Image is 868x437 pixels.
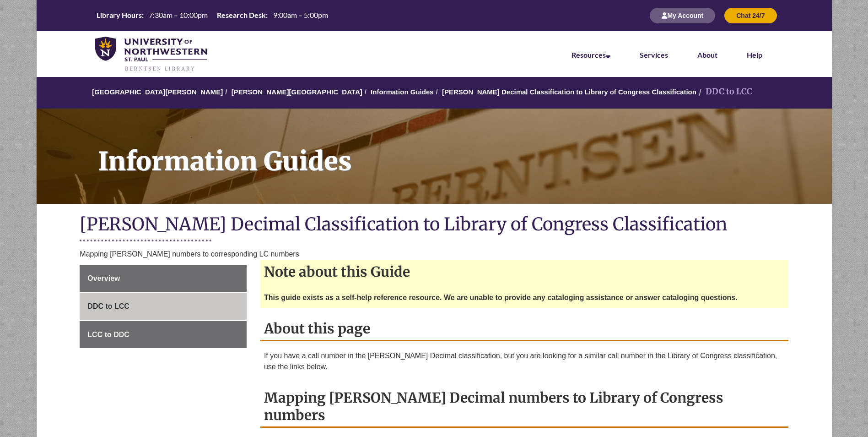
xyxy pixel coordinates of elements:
a: Resources [571,50,610,59]
button: Chat 24/7 [724,8,776,23]
a: About [697,50,717,59]
a: LCC to DDC [80,321,247,349]
table: Hours Today [93,10,332,20]
li: DDC to LCC [696,85,752,98]
a: Help [747,50,762,59]
th: Library Hours: [93,10,145,20]
span: DDC to LCC [87,302,129,310]
img: UNWSP Library Logo [95,37,207,72]
a: Information Guides [37,109,832,204]
h2: Mapping [PERSON_NAME] Decimal numbers to Library of Congress numbers [260,386,788,428]
a: Information Guides [371,88,434,96]
a: My Account [650,11,715,19]
a: [PERSON_NAME][GEOGRAPHIC_DATA] [232,88,362,96]
th: Research Desk: [213,10,269,20]
span: Overview [87,274,120,282]
strong: This guide exists as a self-help reference resource. We are unable to provide any cataloging assi... [264,294,738,301]
a: DDC to LCC [80,293,247,320]
span: LCC to DDC [87,331,129,339]
h2: Note about this Guide [260,260,788,283]
a: Chat 24/7 [724,11,776,19]
a: Hours Today [93,10,332,21]
a: [GEOGRAPHIC_DATA][PERSON_NAME] [92,88,223,96]
div: Guide Page Menu [80,265,247,349]
button: My Account [650,8,715,23]
a: Services [640,50,668,59]
span: 7:30am – 10:00pm [149,11,208,19]
h1: Information Guides [88,109,832,192]
span: Mapping [PERSON_NAME] numbers to corresponding LC numbers [80,250,299,258]
a: Overview [80,265,247,292]
a: [PERSON_NAME] Decimal Classification to Library of Congress Classification [442,88,696,96]
h1: [PERSON_NAME] Decimal Classification to Library of Congress Classification [80,213,788,237]
p: If you have a call number in the [PERSON_NAME] Decimal classification, but you are looking for a ... [264,350,785,372]
span: 9:00am – 5:00pm [273,11,328,19]
h2: About this page [260,317,788,341]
